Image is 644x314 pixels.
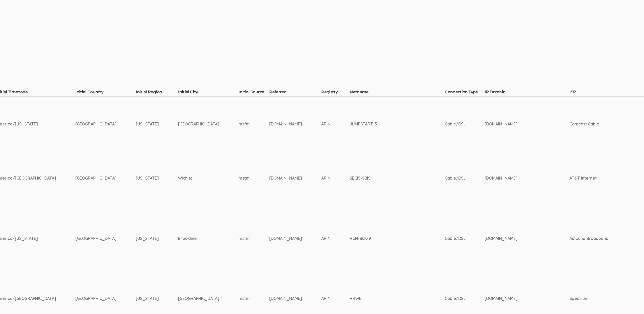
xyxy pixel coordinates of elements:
th: Initial Country [75,89,136,96]
td: msfm [238,97,269,151]
td: [GEOGRAPHIC_DATA] [75,97,136,151]
td: JUMPSTART-5 [350,97,445,151]
td: Wichita [178,151,238,205]
td: RCN-BLK-9 [350,205,445,271]
td: [US_STATE] [136,97,178,151]
iframe: Chat Widget [618,289,644,314]
th: Netname [350,89,445,96]
td: ARIN [321,151,350,205]
td: [GEOGRAPHIC_DATA] [75,205,136,271]
td: [DOMAIN_NAME] [269,97,321,151]
td: ARIN [321,205,350,271]
td: Cable/DSL [445,97,485,151]
td: mstm [238,151,269,205]
td: ARIN [321,97,350,151]
th: Initial City [178,89,238,96]
td: SBCIS-SBIS [350,151,445,205]
th: Connection Type [445,89,485,96]
td: [DOMAIN_NAME] [269,205,321,271]
td: [US_STATE] [136,205,178,271]
td: [DOMAIN_NAME] [485,151,569,205]
td: [GEOGRAPHIC_DATA] [178,97,238,151]
td: Cable/DSL [445,205,485,271]
th: IP Domain [485,89,569,96]
td: [GEOGRAPHIC_DATA] [75,151,136,205]
td: msfm [238,205,269,271]
th: Registry [321,89,350,96]
td: [US_STATE] [136,151,178,205]
td: Brookline [178,205,238,271]
td: [DOMAIN_NAME] [485,205,569,271]
td: [DOMAIN_NAME] [485,97,569,151]
td: Cable/DSL [445,151,485,205]
th: Referrer [269,89,321,96]
th: Initial Region [136,89,178,96]
td: [DOMAIN_NAME] [269,151,321,205]
th: Initial Source [238,89,269,96]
